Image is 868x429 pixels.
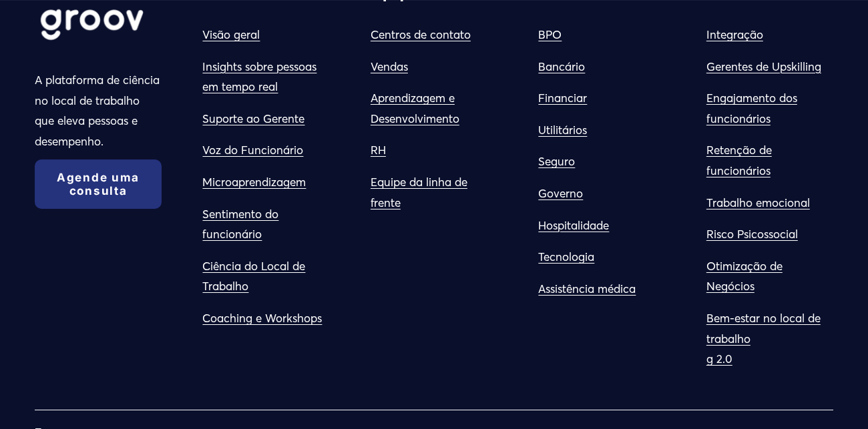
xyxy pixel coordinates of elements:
[538,25,562,45] a: BPO
[202,57,329,97] a: Insights sobre pessoas em tempo real
[538,59,585,73] font: Bancário
[538,123,587,137] font: Utilitários
[706,59,821,73] font: Gerentes de Upskilling
[371,88,497,129] a: Aprendizagem e Desenvolvimento
[371,27,471,41] font: Centros de contato
[371,172,497,213] a: Equipe da linha de frente
[706,308,833,349] a: Bem-estar no local de trabalho
[706,140,833,181] a: Retenção de funcionários
[538,279,636,300] a: Assistência médica
[706,91,797,125] font: Engajamento dos funcionários
[706,349,732,370] a: g 2.0
[538,57,585,77] a: Bancário
[202,140,303,161] a: Voz do Funcionário
[706,88,833,129] a: Engajamento dos funcionários
[371,143,386,157] font: RH
[202,25,260,45] a: Visão geral
[202,256,329,297] a: Ciência do Local de Trabalho
[538,91,587,105] font: Financiar
[538,183,583,204] a: Governo
[538,186,583,200] font: Governo
[706,25,763,45] a: Integração
[706,224,798,245] a: Risco Psicossocial
[202,111,304,125] font: Suporte ao Gerente
[202,143,303,157] font: Voz do Funcionário
[202,204,329,245] a: Sentimento do funcionário
[538,154,575,168] font: Seguro
[706,352,732,366] font: g 2.0
[538,151,575,172] a: Seguro
[202,175,306,189] font: Microaprendizagem
[371,59,408,73] font: Vendas
[57,171,140,197] font: Agende uma consulta
[706,57,821,77] a: Gerentes de Upskilling
[202,59,316,94] font: Insights sobre pessoas em tempo real
[538,120,587,141] a: Utilitários
[371,57,408,77] a: Vendas
[538,282,636,296] font: Assistência médica
[538,216,609,236] a: Hospitalidade
[371,175,467,209] font: Equipe da linha de frente
[202,308,322,329] a: Coaching e Workshops
[202,207,278,242] font: Sentimento do funcionário
[706,195,810,209] font: Trabalho emocional
[371,91,459,125] font: Aprendizagem e Desenvolvimento
[202,172,306,193] a: Microaprendizagem
[706,227,798,241] font: Risco Psicossocial
[371,25,471,45] a: Centros de contato
[706,256,833,297] a: Otimização de Negócios
[202,259,305,294] font: Ciência do Local de Trabalho
[538,27,562,41] font: BPO
[706,259,783,294] font: Otimização de Negócios
[538,250,594,264] font: Tecnologia
[706,27,763,41] font: Integração
[35,73,163,148] font: A plataforma de ciência no local de trabalho que eleva pessoas e desempenho.
[202,109,304,129] a: Suporte ao Gerente
[202,311,322,325] font: Coaching e Workshops
[706,143,772,177] font: Retenção de funcionários
[706,311,821,346] font: Bem-estar no local de trabalho
[538,218,609,232] font: Hospitalidade
[371,140,386,161] a: RH
[35,159,162,209] a: Agende uma consulta
[538,247,594,268] a: Tecnologia
[706,193,810,213] a: Trabalho emocional
[202,27,260,41] font: Visão geral
[538,88,587,109] a: Financiar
